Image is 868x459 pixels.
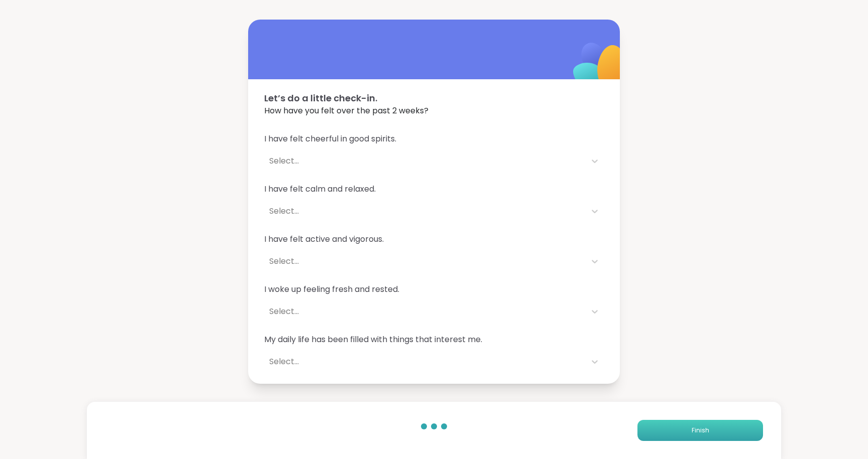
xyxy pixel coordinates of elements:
span: Finish [692,426,709,435]
div: Select... [269,305,581,318]
span: I have felt calm and relaxed. [264,183,604,195]
button: Finish [637,420,763,441]
div: Select... [269,205,581,217]
span: I have felt cheerful in good spirits. [264,133,604,145]
span: I woke up feeling fresh and rested. [264,283,604,295]
img: ShareWell Logomark [550,17,649,116]
span: Let’s do a little check-in. [264,91,604,105]
span: I have felt active and vigorous. [264,233,604,245]
span: My daily life has been filled with things that interest me. [264,334,604,346]
div: Select... [269,356,581,368]
div: Select... [269,255,581,267]
span: How have you felt over the past 2 weeks? [264,105,604,117]
div: Select... [269,155,581,167]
